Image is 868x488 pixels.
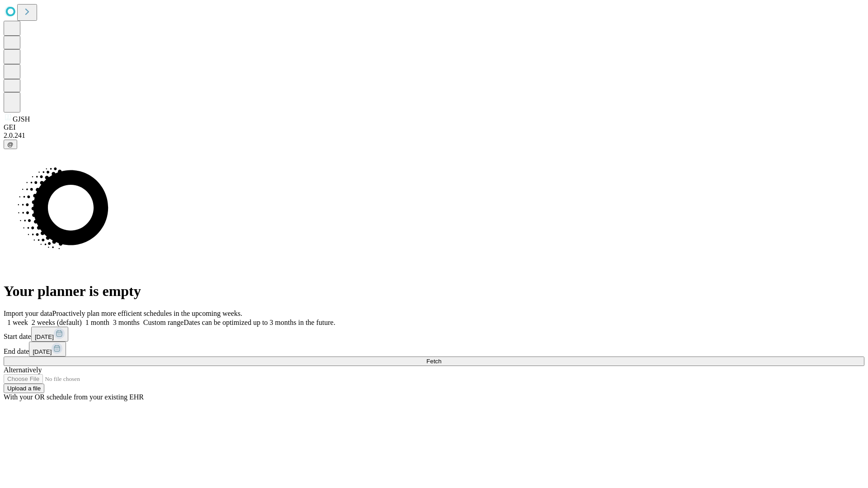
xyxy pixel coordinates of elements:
span: Custom range [143,319,184,326]
button: Upload a file [4,384,44,393]
button: Fetch [4,357,864,366]
button: @ [4,140,17,149]
span: Proactively plan more efficient schedules in the upcoming weeks. [52,310,242,317]
span: Fetch [426,358,441,365]
span: Import your data [4,310,52,317]
span: With your OR schedule from your existing EHR [4,393,144,401]
span: Dates can be optimized up to 3 months in the future. [184,319,335,326]
span: GJSH [13,115,30,123]
span: 1 month [85,319,109,326]
button: [DATE] [31,327,68,342]
div: Start date [4,327,864,342]
button: [DATE] [29,342,66,357]
span: Alternatively [4,366,42,374]
div: End date [4,342,864,357]
span: [DATE] [35,333,54,340]
span: [DATE] [33,348,52,355]
div: 2.0.241 [4,131,864,140]
h1: Your planner is empty [4,283,864,300]
span: 3 months [113,319,140,326]
span: 2 weeks (default) [32,319,82,326]
span: 1 week [7,319,28,326]
div: GEI [4,123,864,131]
span: @ [7,141,14,148]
